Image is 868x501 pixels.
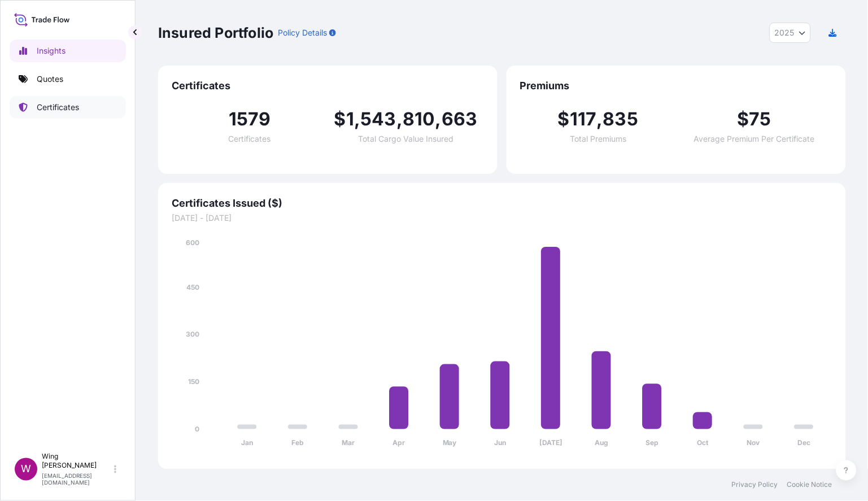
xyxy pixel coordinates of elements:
span: Certificates [172,79,484,93]
span: Total Premiums [570,135,626,143]
a: Quotes [10,68,126,90]
a: Insights [10,40,126,62]
span: 1 [346,110,354,128]
span: 117 [570,110,597,128]
span: $ [737,110,749,128]
tspan: 150 [188,378,199,386]
span: , [354,110,360,128]
tspan: 600 [186,238,199,247]
a: Certificates [10,96,126,119]
tspan: Dec [798,439,811,447]
span: 543 [360,110,396,128]
tspan: Aug [595,439,609,447]
p: Insured Portfolio [158,24,273,42]
span: Average Premium Per Certificate [694,135,815,143]
p: Insights [37,45,66,56]
span: Certificates Issued ($) [172,197,832,210]
span: [DATE] - [DATE] [172,212,832,224]
tspan: [DATE] [539,439,562,447]
a: Privacy Policy [732,481,778,490]
p: [EMAIL_ADDRESS][DOMAIN_NAME] [42,473,112,486]
span: $ [334,110,346,128]
tspan: Oct [697,439,709,447]
p: Wing [PERSON_NAME] [42,452,112,470]
tspan: Sep [646,439,659,447]
span: , [597,110,603,128]
tspan: Jun [495,439,507,447]
p: Policy Details [278,27,327,38]
tspan: 300 [186,330,199,339]
tspan: Mar [342,439,355,447]
span: 1579 [229,110,271,128]
span: Total Cargo Value Insured [358,135,453,143]
span: W [21,464,31,475]
a: Cookie Notice [787,481,832,490]
tspan: Jan [241,439,253,447]
span: , [396,110,403,128]
span: $ [558,110,570,128]
span: 810 [403,110,435,128]
span: 2025 [775,27,795,38]
p: Quotes [37,73,63,85]
span: Certificates [229,135,271,143]
tspan: 0 [195,425,199,433]
span: Premiums [520,79,832,93]
tspan: 450 [186,283,199,291]
span: 663 [442,110,478,128]
tspan: Feb [292,439,304,447]
span: 75 [749,110,771,128]
span: 835 [603,110,639,128]
tspan: Apr [393,439,405,447]
span: , [435,110,442,128]
button: Year Selector [770,23,811,43]
tspan: Nov [747,439,761,447]
p: Certificates [37,102,79,113]
tspan: May [443,439,457,447]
